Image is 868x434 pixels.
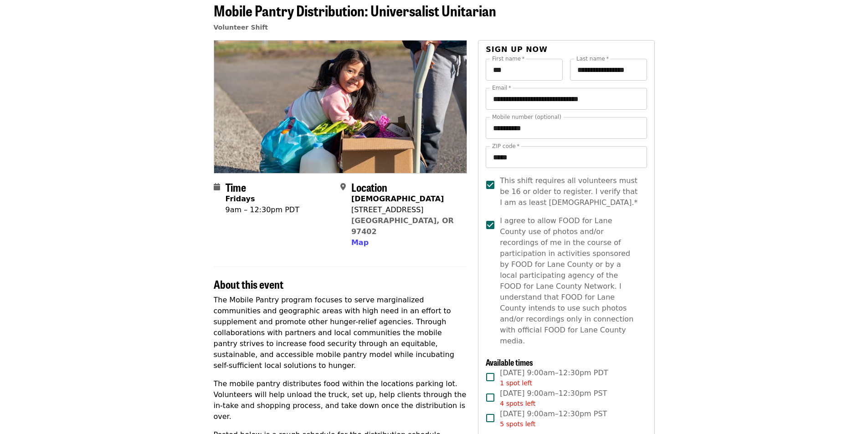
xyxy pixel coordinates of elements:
[226,204,299,215] div: 9am – 12:30pm PDT
[486,88,647,110] input: Email
[500,400,535,407] span: 4 spots left
[576,56,609,61] label: Last name
[226,194,255,203] strong: Fridays
[351,238,369,247] span: Map
[214,295,467,371] p: The Mobile Pantry program focuses to serve marginalized communities and geographic areas with hig...
[500,215,639,347] span: I agree to allow FOOD for Lane County use of photos and/or recordings of me in the course of part...
[351,194,444,203] strong: [DEMOGRAPHIC_DATA]
[500,420,535,428] span: 5 spots left
[226,179,246,195] span: Time
[492,56,525,61] label: First name
[486,59,563,81] input: First name
[351,237,369,248] button: Map
[486,356,533,368] span: Available times
[500,379,532,387] span: 1 spot left
[486,146,647,168] input: ZIP code
[340,183,346,191] i: map-marker-alt icon
[486,45,548,54] span: Sign up now
[351,179,387,195] span: Location
[351,216,454,236] a: [GEOGRAPHIC_DATA], OR 97402
[214,24,268,31] a: Volunteer Shift
[492,85,511,91] label: Email
[214,41,467,173] img: Mobile Pantry Distribution: Universalist Unitarian organized by FOOD For Lane County
[351,204,460,215] div: [STREET_ADDRESS]
[492,114,561,120] label: Mobile number (optional)
[500,408,607,429] span: [DATE] 9:00am–12:30pm PST
[214,183,220,191] i: calendar icon
[492,143,519,149] label: ZIP code
[214,276,283,292] span: About this event
[500,175,639,208] span: This shift requires all volunteers must be 16 or older to register. I verify that I am as least [...
[486,117,647,139] input: Mobile number (optional)
[570,59,647,81] input: Last name
[500,388,607,408] span: [DATE] 9:00am–12:30pm PST
[500,368,608,388] span: [DATE] 9:00am–12:30pm PDT
[214,378,467,422] p: The mobile pantry distributes food within the locations parking lot. Volunteers will help unload ...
